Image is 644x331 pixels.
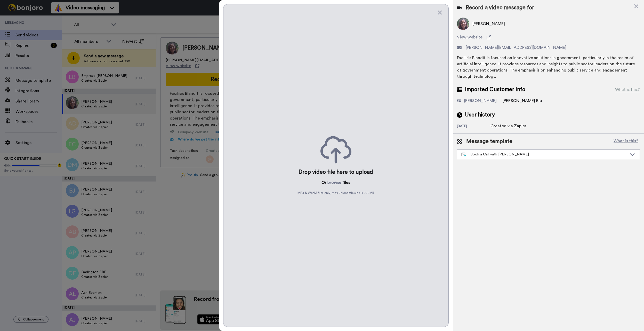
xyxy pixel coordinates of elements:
[461,153,466,157] img: nextgen-template.svg
[465,111,495,119] span: User history
[299,169,373,176] div: Drop video file here to upload
[465,86,525,93] span: Imported Customer Info
[503,99,542,103] span: [PERSON_NAME] Bio
[457,34,640,40] a: View website
[615,86,640,93] div: What is this?
[466,44,566,51] span: [PERSON_NAME][EMAIL_ADDRESS][DOMAIN_NAME]
[490,123,526,129] div: Created via Zapier
[457,34,482,40] span: View website
[612,138,640,145] button: What is this?
[297,191,374,195] span: MP4 & WebM files only, max upload file size is 500 MB
[457,55,640,80] div: Facilisis Blandit is focused on innovative solutions in government, particularly in the realm of ...
[327,179,341,186] button: browse
[321,179,350,186] p: Or files
[461,152,627,157] div: Book a Call with [PERSON_NAME]
[457,124,490,129] div: [DATE]
[464,98,497,104] div: [PERSON_NAME]
[466,138,512,145] span: Message template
